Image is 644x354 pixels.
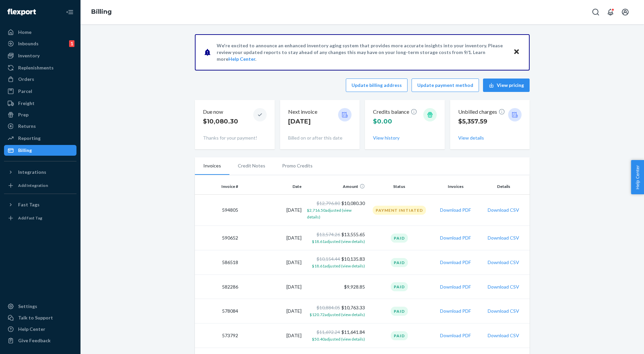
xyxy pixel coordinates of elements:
[4,335,76,346] button: Give Feedback
[18,169,46,175] div: Integrations
[589,5,602,19] button: Open Search Box
[373,108,417,116] p: Credits balance
[18,183,48,188] div: Add Integration
[488,332,519,339] button: Download CSV
[440,207,471,213] button: Download PDF
[18,29,32,36] div: Home
[317,232,340,237] span: $13,574.26
[18,135,41,142] div: Reporting
[91,8,112,15] a: Billing
[304,226,368,250] td: $13,555.65
[18,111,29,118] div: Prep
[69,40,74,47] div: 1
[368,179,431,195] th: Status
[317,305,340,310] span: $10,884.05
[18,303,37,310] div: Settings
[440,308,471,314] button: Download PDF
[391,258,408,267] div: Paid
[373,206,426,215] div: Payment Initiated
[241,250,304,275] td: [DATE]
[391,331,408,340] div: Paid
[18,314,53,321] div: Talk to Support
[18,326,45,333] div: Help Center
[304,323,368,348] td: $11,641.84
[312,239,365,244] span: $18.61 adjusted (view details)
[412,79,479,92] button: Update payment method
[310,312,365,317] span: $120.72 adjusted (view details)
[18,201,40,208] div: Fast Tags
[391,282,408,291] div: Paid
[217,42,507,62] p: We're excited to announce an enhanced inventory aging system that provides more accurate insights...
[4,121,76,132] a: Returns
[307,207,365,220] button: $2,716.50adjusted (view details)
[373,118,392,125] span: $0.00
[458,108,505,116] p: Unbilled charges
[229,157,274,174] li: Credit Notes
[312,337,365,342] span: $50.40 adjusted (view details)
[4,27,76,38] a: Home
[4,86,76,97] a: Parcel
[241,323,304,348] td: [DATE]
[288,117,317,126] p: [DATE]
[195,195,241,226] td: 594805
[86,2,117,22] ol: breadcrumbs
[4,98,76,109] a: Freight
[195,157,229,175] li: Invoices
[431,179,480,195] th: Invoices
[4,109,76,120] a: Prep
[195,179,241,195] th: Invoice #
[312,262,365,269] button: $18.61adjusted (view details)
[4,145,76,156] a: Billing
[4,312,76,323] a: Talk to Support
[488,284,519,290] button: Download CSV
[18,215,42,221] div: Add Fast Tag
[310,311,365,318] button: $120.72adjusted (view details)
[18,147,32,154] div: Billing
[203,117,238,126] p: $10,080.30
[195,226,241,250] td: 590652
[458,117,505,126] p: $5,357.59
[4,167,76,178] button: Integrations
[4,50,76,61] a: Inventory
[4,324,76,335] a: Help Center
[18,64,54,71] div: Replenishments
[241,299,304,323] td: [DATE]
[241,179,304,195] th: Date
[488,235,519,241] button: Download CSV
[488,259,519,266] button: Download CSV
[391,307,408,316] div: Paid
[346,79,408,92] button: Update billing address
[488,308,519,314] button: Download CSV
[619,5,632,19] button: Open account menu
[4,133,76,144] a: Reporting
[391,234,408,243] div: Paid
[317,200,340,206] span: $12,796.80
[18,100,35,107] div: Freight
[4,199,76,210] button: Fast Tags
[63,5,76,19] button: Close Navigation
[18,40,39,47] div: Inbounds
[458,135,484,141] button: View details
[18,123,36,130] div: Returns
[228,56,255,62] a: Help Center
[312,263,365,268] span: $18.61 adjusted (view details)
[195,299,241,323] td: 578084
[4,38,76,49] a: Inbounds1
[288,135,352,141] p: Billed on or after this date
[7,9,36,15] img: Flexport logo
[18,337,51,344] div: Give Feedback
[288,108,317,116] p: Next invoice
[4,301,76,312] a: Settings
[440,235,471,241] button: Download PDF
[195,250,241,275] td: 586518
[195,275,241,299] td: 582286
[203,108,238,116] p: Due now
[631,160,644,194] button: Help Center
[4,180,76,191] a: Add Integration
[241,195,304,226] td: [DATE]
[307,208,352,219] span: $2,716.50 adjusted (view details)
[4,74,76,85] a: Orders
[488,207,519,213] button: Download CSV
[312,336,365,342] button: $50.40adjusted (view details)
